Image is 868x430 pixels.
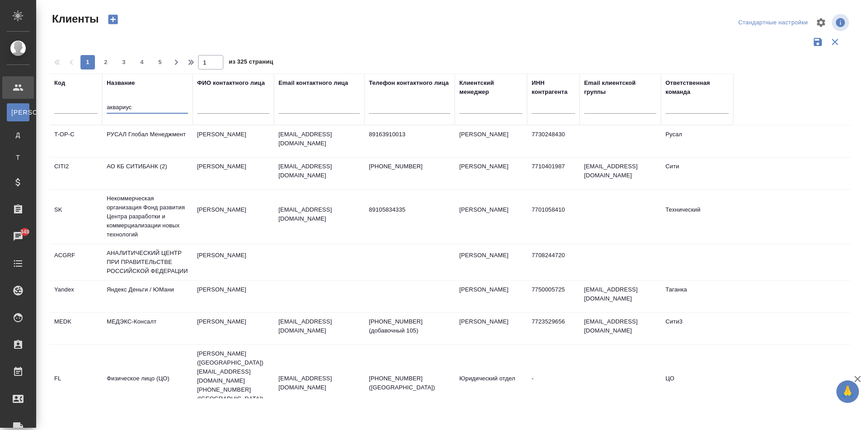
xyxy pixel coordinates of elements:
p: 89163910013 [369,130,450,139]
td: Физическое лицо (ЦО) [102,370,193,401]
button: Создать [102,12,124,27]
td: Яндекс Деньги / ЮМани [102,281,193,312]
td: [PERSON_NAME] [193,281,274,312]
a: [PERSON_NAME] [7,103,29,121]
span: Т [11,153,25,162]
td: 7701058410 [527,201,580,232]
p: [EMAIL_ADDRESS][DOMAIN_NAME] [278,374,360,392]
td: [PERSON_NAME] [193,246,274,278]
td: Сити [661,157,733,189]
td: Таганка [661,281,733,312]
td: [PERSON_NAME] [455,201,527,232]
button: 2 [99,55,113,69]
td: Технический [661,201,733,232]
span: Клиенты [50,12,99,26]
span: 3 [117,58,131,67]
td: [PERSON_NAME] [455,157,527,189]
td: АНАЛИТИЧЕСКИЙ ЦЕНТР ПРИ ПРАВИТЕЛЬСТВЕ РОССИЙСКОЙ ФЕДЕРАЦИИ [102,244,193,280]
div: Ответственная команда [665,79,729,97]
td: 7750005725 [527,281,580,312]
td: Yandex [50,281,102,312]
td: CITI2 [50,157,102,189]
td: MEDK [50,313,102,344]
button: 🙏 [836,380,859,403]
div: split button [736,16,810,30]
span: Посмотреть информацию [832,14,851,31]
div: ИНН контрагента [532,79,575,97]
div: Email клиентской группы [584,79,656,97]
td: [EMAIL_ADDRESS][DOMAIN_NAME] [580,313,661,344]
div: Название [107,79,135,88]
td: [PERSON_NAME] [455,313,527,344]
a: 349 [2,225,34,248]
p: [PHONE_NUMBER] (добавочный 105) [369,317,450,335]
a: Т [7,148,29,166]
td: 7710401987 [527,157,580,189]
td: [PERSON_NAME] [193,157,274,189]
td: - [527,370,580,401]
span: 🙏 [840,382,855,401]
td: Сити3 [661,313,733,344]
p: 89105834335 [369,205,450,214]
button: 4 [135,55,149,69]
span: Д [11,130,25,139]
div: Email контактного лица [278,79,348,88]
p: [PHONE_NUMBER] ([GEOGRAPHIC_DATA]) [369,374,450,392]
div: Телефон контактного лица [369,79,449,88]
td: 7723529656 [527,313,580,344]
td: [EMAIL_ADDRESS][DOMAIN_NAME] [580,281,661,312]
td: АО КБ СИТИБАНК (2) [102,157,193,189]
span: 5 [153,58,167,67]
td: РУСАЛ Глобал Менеджмент [102,125,193,157]
td: Русал [661,125,733,157]
td: [PERSON_NAME] [193,201,274,232]
button: 5 [153,55,167,69]
td: 7708244720 [527,246,580,278]
button: Сохранить фильтры [809,33,826,51]
p: [EMAIL_ADDRESS][DOMAIN_NAME] [278,205,360,223]
td: T-OP-C [50,125,102,157]
span: 4 [135,58,149,67]
div: ФИО контактного лица [197,79,265,88]
p: [EMAIL_ADDRESS][DOMAIN_NAME] [278,130,360,148]
td: SK [50,201,102,232]
div: Код [54,79,65,88]
span: Настроить таблицу [810,12,832,33]
td: 7730248430 [527,125,580,157]
td: [PERSON_NAME] [193,313,274,344]
td: [PERSON_NAME] [455,281,527,312]
td: ЦО [661,370,733,401]
td: FL [50,370,102,401]
div: Клиентский менеджер [459,79,523,97]
td: [PERSON_NAME] ([GEOGRAPHIC_DATA]) [EMAIL_ADDRESS][DOMAIN_NAME] [PHONE_NUMBER] ([GEOGRAPHIC_DATA])... [193,345,274,426]
td: [PERSON_NAME] [193,125,274,157]
span: 2 [99,58,113,67]
span: 349 [15,227,35,236]
td: [EMAIL_ADDRESS][DOMAIN_NAME] [580,157,661,189]
td: Некоммерческая организация Фонд развития Центра разработки и коммерциализации новых технологий [102,190,193,244]
a: Д [7,126,29,144]
button: Сбросить фильтры [826,33,844,51]
p: [EMAIL_ADDRESS][DOMAIN_NAME] [278,317,360,335]
span: [PERSON_NAME] [11,108,25,117]
td: [PERSON_NAME] [455,246,527,278]
p: [EMAIL_ADDRESS][DOMAIN_NAME] [278,162,360,180]
button: 3 [117,55,131,69]
td: ACGRF [50,246,102,278]
td: [PERSON_NAME] [455,125,527,157]
span: из 325 страниц [229,56,273,69]
td: МЕДЭКС-Консалт [102,313,193,344]
p: [PHONE_NUMBER] [369,162,450,171]
td: Юридический отдел [455,370,527,401]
